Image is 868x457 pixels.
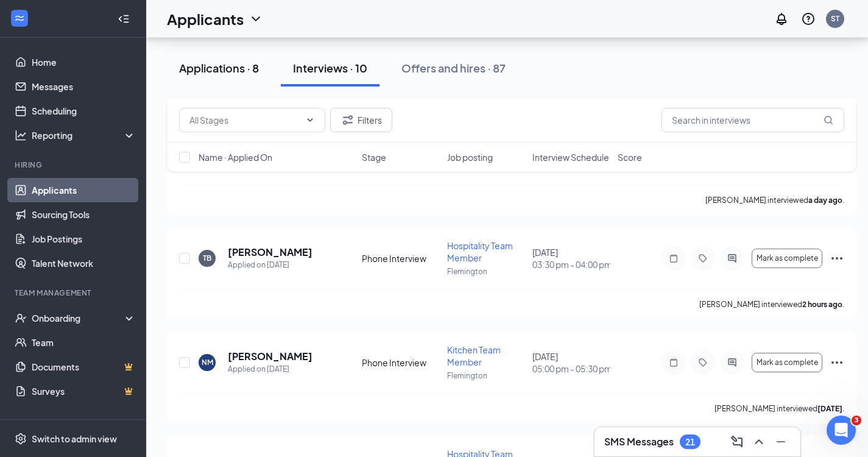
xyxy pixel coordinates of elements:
h5: [PERSON_NAME] [228,246,312,259]
p: [PERSON_NAME] interviewed . [705,195,844,205]
div: [DATE] [532,350,610,375]
button: Mark as complete [752,249,822,268]
svg: Notifications [774,12,789,26]
div: Applications · 8 [179,60,259,76]
h5: [PERSON_NAME] [228,350,312,363]
svg: QuestionInfo [801,12,816,26]
a: Team [32,330,136,355]
span: Job posting [447,151,493,163]
span: 03:30 pm - 04:00 pm [532,258,610,271]
button: Mark as complete [752,353,822,372]
div: Applied on [DATE] [228,259,312,271]
svg: Ellipses [830,251,844,266]
div: ST [831,13,839,24]
div: Offers and hires · 87 [401,60,506,76]
a: Job Postings [32,227,136,251]
svg: ChevronUp [752,434,766,449]
a: Home [32,50,136,74]
div: Reporting [32,129,136,141]
div: Onboarding [32,312,125,324]
svg: Minimize [774,434,788,449]
button: Minimize [771,432,791,452]
span: Mark as complete [757,254,818,263]
svg: Analysis [15,129,27,141]
svg: Tag [696,358,710,367]
div: Team Management [15,288,133,298]
svg: Tag [696,253,710,263]
svg: ActiveChat [725,253,739,263]
h3: SMS Messages [604,435,674,448]
span: Interview Schedule [532,151,609,163]
input: All Stages [189,113,300,127]
a: Messages [32,74,136,99]
b: [DATE] [817,404,842,413]
a: SurveysCrown [32,379,136,403]
button: ChevronUp [749,432,769,452]
div: [DATE] [532,246,610,271]
span: 05:00 pm - 05:30 pm [532,363,610,375]
span: 3 [852,416,861,425]
svg: UserCheck [15,312,27,324]
p: [PERSON_NAME] interviewed . [715,403,844,414]
svg: ComposeMessage [730,434,744,449]
div: TB [203,253,211,263]
div: Interviews · 10 [293,60,367,76]
span: Stage [362,151,386,163]
span: Score [618,151,642,163]
p: Flemington [447,266,525,277]
div: Switch to admin view [32,433,117,445]
svg: Settings [15,433,27,445]
a: Sourcing Tools [32,202,136,227]
h1: Applicants [167,9,244,29]
svg: Filter [340,113,355,127]
p: Flemington [447,370,525,381]
a: Applicants [32,178,136,202]
p: [PERSON_NAME] interviewed . [699,299,844,310]
svg: WorkstreamLogo [13,12,26,24]
div: Applied on [DATE] [228,363,312,375]
a: Talent Network [32,251,136,275]
span: Hospitality Team Member [447,240,513,263]
b: a day ago [808,196,842,205]
svg: Note [666,358,681,367]
div: Phone Interview [362,356,440,369]
svg: MagnifyingGlass [824,115,833,125]
button: Filter Filters [330,108,392,132]
input: Search in interviews [662,108,844,132]
div: Hiring [15,160,133,170]
span: Name · Applied On [199,151,272,163]
div: Phone Interview [362,252,440,264]
a: DocumentsCrown [32,355,136,379]
div: 21 [685,437,695,447]
svg: ChevronDown [249,12,263,26]
a: Scheduling [32,99,136,123]
div: NM [202,357,213,367]
svg: ActiveChat [725,358,739,367]
iframe: Intercom live chat [827,416,856,445]
b: 2 hours ago [802,300,842,309]
svg: Note [666,253,681,263]
svg: ChevronDown [305,115,315,125]
span: Kitchen Team Member [447,344,501,367]
svg: Collapse [118,13,130,25]
span: Mark as complete [757,358,818,367]
svg: Ellipses [830,355,844,370]
button: ComposeMessage [727,432,747,452]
